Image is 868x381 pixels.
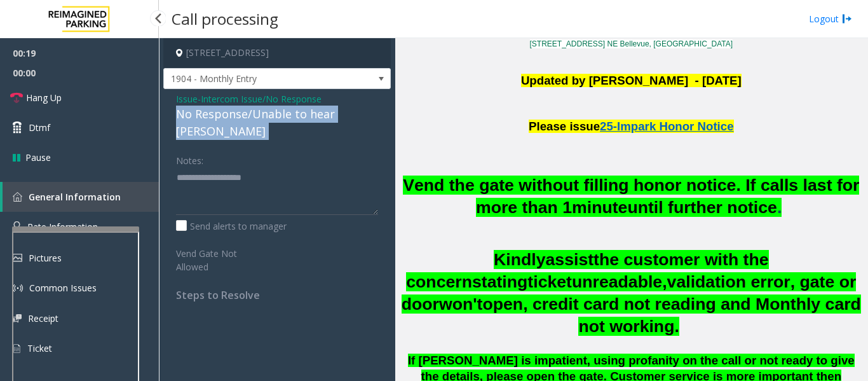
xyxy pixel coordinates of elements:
span: assist [546,250,594,269]
img: logout [842,12,852,25]
span: unreadable, [572,272,667,291]
span: 1904 - Monthly Entry [164,69,345,89]
label: Send alerts to manager [176,219,287,233]
span: ticket [527,272,572,291]
label: Vend Gate Not Allowed [173,242,260,274]
span: Rate Information [27,221,98,233]
span: - [198,93,322,105]
div: No Response/Unable to hear [PERSON_NAME] [176,106,378,140]
label: Notes: [176,149,203,167]
h4: [STREET_ADDRESS] [163,38,391,68]
a: General Information [3,182,159,212]
span: Kindly [494,250,545,269]
a: Logout [809,12,852,25]
span: 25-Impark Honor Notice [600,120,733,133]
span: the customer with the concern [406,250,768,291]
span: Pause [25,151,51,164]
b: Updated by [PERSON_NAME] - [DATE] [521,74,742,87]
span: won't [439,294,483,314]
img: 'icon' [13,221,21,233]
span: Hang Up [26,91,62,104]
span: Intercom Issue/No Response [201,92,322,106]
a: [STREET_ADDRESS] NE Bellevue, [GEOGRAPHIC_DATA] [530,39,733,48]
span: Please issue [529,120,600,133]
span: stating [472,272,527,291]
span: . [777,198,782,217]
span: General Information [29,191,121,203]
span: validation error, gate or door [402,272,857,314]
span: open, credit card not reading and Monthly card not working. [482,294,860,336]
span: minute [572,198,627,217]
h4: Steps to Resolve [176,289,378,301]
a: 25-Impark Honor Notice [600,113,733,134]
img: 'icon' [13,192,22,202]
span: until further notice [627,198,776,217]
span: Vend the gate without filling honor notice. If calls last for more than 1 [403,176,859,217]
span: Issue [176,92,198,106]
span: Dtmf [29,121,50,134]
h3: Call processing [165,3,285,34]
